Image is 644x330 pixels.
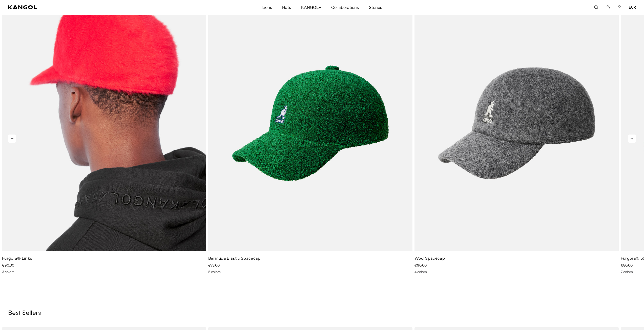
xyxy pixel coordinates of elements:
[2,270,206,274] div: 3 colors
[8,310,636,317] h3: Best Sellers
[2,263,14,268] span: €90,00
[414,263,427,268] span: €90,00
[2,256,32,261] a: Furgora® Links
[414,270,619,274] div: 4 colors
[617,5,622,10] a: Account
[621,263,633,268] span: €80,00
[208,270,412,274] div: 5 colors
[606,5,610,10] button: Cart
[414,256,445,261] a: Wool Spacecap
[208,256,261,261] a: Bermuda Elastic Spacecap
[208,263,220,268] span: €73,00
[8,5,174,9] a: Kangol
[594,5,598,10] summary: Search here
[629,5,636,10] button: EUR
